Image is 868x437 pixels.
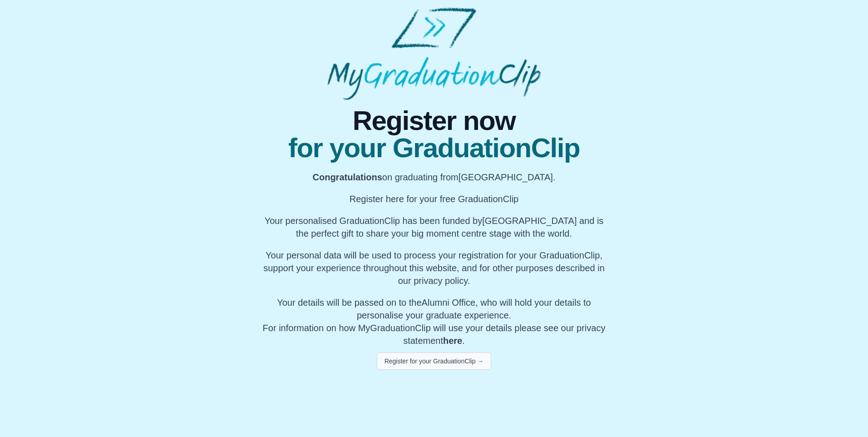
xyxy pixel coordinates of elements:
[260,171,608,184] p: on graduating from [GEOGRAPHIC_DATA].
[313,172,382,182] b: Congratulations
[260,107,608,134] span: Register now
[377,353,492,370] button: Register for your GraduationClip →
[260,193,608,205] p: Register here for your free GraduationClip
[260,249,608,287] p: Your personal data will be used to process your registration for your GraduationClip, support you...
[263,298,606,346] span: For information on how MyGraduationClip will use your details please see our privacy statement .
[422,298,476,308] span: Alumni Office
[260,134,608,162] span: for your GraduationClip
[327,7,541,100] img: MyGraduationClip
[260,214,608,240] p: Your personalised GraduationClip has been funded by [GEOGRAPHIC_DATA] and is the perfect gift to ...
[443,336,462,346] a: here
[277,298,591,320] span: Your details will be passed on to the , who will hold your details to personalise your graduate e...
